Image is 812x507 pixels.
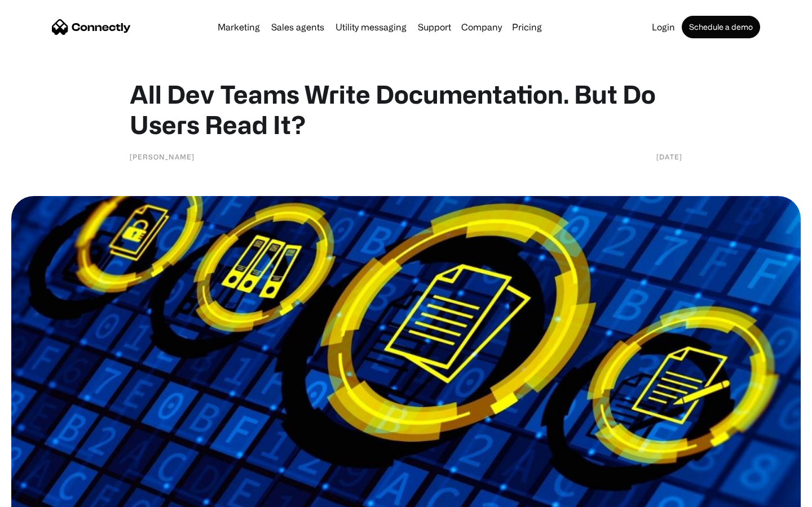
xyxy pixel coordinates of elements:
[461,19,502,35] div: Company
[682,16,760,38] a: Schedule a demo
[647,23,679,32] a: Login
[507,23,546,32] a: Pricing
[130,79,682,140] h1: All Dev Teams Write Documentation. But Do Users Read It?
[11,487,68,503] aside: Language selected: English
[130,151,195,162] div: [PERSON_NAME]
[413,23,456,32] a: Support
[23,487,68,503] ul: Language list
[656,151,682,162] div: [DATE]
[331,23,411,32] a: Utility messaging
[267,23,329,32] a: Sales agents
[213,23,264,32] a: Marketing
